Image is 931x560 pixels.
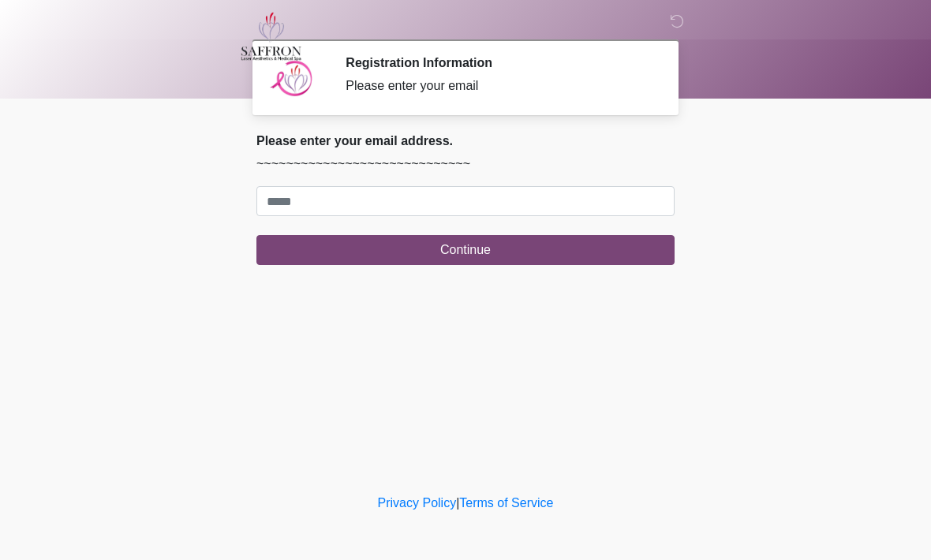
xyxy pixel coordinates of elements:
a: | [456,496,459,510]
img: Agent Avatar [268,55,316,103]
h2: Please enter your email address. [256,133,675,148]
a: Terms of Service [459,496,553,510]
div: Please enter your email [346,77,651,95]
a: Privacy Policy [378,496,457,510]
button: Continue [256,235,675,265]
img: Saffron Laser Aesthetics and Medical Spa Logo [241,12,302,61]
p: ~~~~~~~~~~~~~~~~~~~~~~~~~~~~~ [256,155,675,174]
